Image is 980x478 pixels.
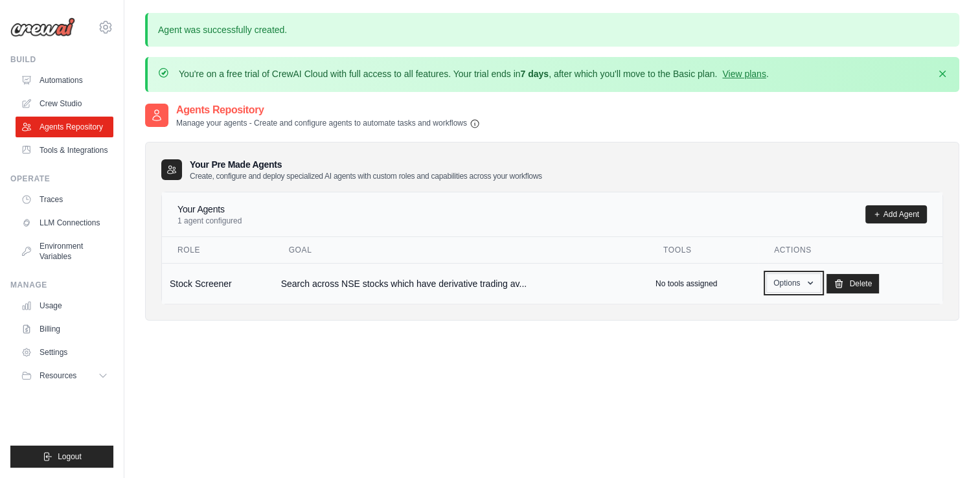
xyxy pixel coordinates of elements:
button: Logout [10,446,113,468]
a: Automations [16,70,113,91]
a: Delete [826,274,879,293]
button: Resources [16,365,113,386]
p: You're on a free trial of CrewAI Cloud with full access to all features. Your trial ends in , aft... [179,67,769,80]
div: Build [10,54,113,65]
th: Role [162,237,273,264]
a: Agents Repository [16,117,113,137]
td: Search across NSE stocks which have derivative trading av... [273,263,648,304]
td: Stock Screener [162,263,273,304]
h4: Your Agents [177,203,242,216]
a: Billing [16,319,113,339]
p: Agent was successfully created. [145,13,959,47]
a: Usage [16,295,113,316]
a: View plans [722,69,766,79]
a: Traces [16,189,113,210]
h2: Agents Repository [176,102,480,118]
a: LLM Connections [16,212,113,233]
div: Operate [10,174,113,184]
button: Options [766,273,821,293]
p: 1 agent configured [177,216,242,226]
a: Environment Variables [16,236,113,267]
a: Add Agent [865,205,927,223]
p: No tools assigned [655,279,717,289]
p: Create, configure and deploy specialized AI agents with custom roles and capabilities across your... [190,171,542,181]
a: Settings [16,342,113,363]
div: Manage [10,280,113,290]
p: Manage your agents - Create and configure agents to automate tasks and workflows [176,118,480,129]
a: Crew Studio [16,93,113,114]
span: Resources [40,370,76,381]
th: Actions [758,237,942,264]
h3: Your Pre Made Agents [190,158,542,181]
strong: 7 days [520,69,549,79]
th: Goal [273,237,648,264]
span: Logout [58,451,82,462]
a: Tools & Integrations [16,140,113,161]
img: Logo [10,17,75,37]
th: Tools [648,237,758,264]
